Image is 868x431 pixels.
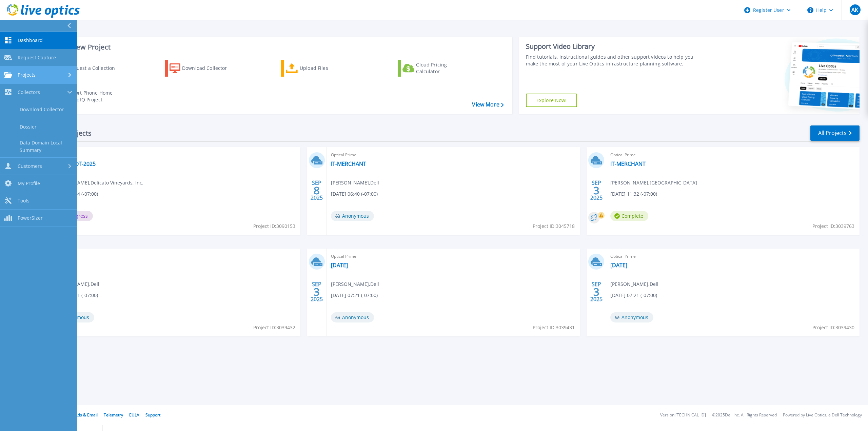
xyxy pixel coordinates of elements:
div: SEP 2025 [310,279,323,304]
span: [PERSON_NAME] , [GEOGRAPHIC_DATA] [610,179,697,187]
span: Request Capture [18,55,56,61]
a: Explore Now! [526,94,577,107]
div: SEP 2025 [590,279,603,304]
a: Download Collector [165,60,240,77]
span: Optical Prime [610,151,855,159]
div: Find tutorials, instructional guides and other support videos to help you make the most of your L... [526,54,702,67]
span: Customers [18,163,42,169]
h3: Start a New Project [48,43,504,51]
span: Projects [18,72,36,78]
span: Collectors [18,89,40,95]
span: Tools [18,198,29,204]
span: 3 [314,289,320,295]
a: IT-MERCHANT [610,160,646,167]
span: Project ID: 3045718 [533,222,575,230]
span: Anonymous [610,312,653,322]
a: Telemetry [104,412,123,418]
span: Project ID: 3039432 [253,324,295,331]
div: Request a Collection [67,61,122,75]
span: [PERSON_NAME] , Dell [331,280,379,288]
span: PowerSizer [18,215,43,221]
span: Project ID: 3039430 [812,324,854,331]
span: 3 [593,188,599,193]
div: Support Video Library [526,42,702,51]
span: [DATE] 07:21 (-07:00) [331,292,378,299]
span: Optical Prime [331,151,576,159]
a: Support [145,412,160,418]
div: Cloud Pricing Calculator [416,61,470,75]
li: Version: [TECHNICAL_ID] [660,413,706,417]
span: 8 [314,188,320,193]
span: [PERSON_NAME] , Dell [331,179,379,187]
span: Optical Prime [331,253,576,260]
span: Optical Prime [51,151,296,159]
span: Anonymous [331,312,374,322]
a: IT-MERCHANT [331,160,366,167]
a: All Projects [810,125,860,141]
a: Cloud Pricing Calculator [398,60,473,77]
span: Anonymous [331,211,374,221]
a: Ads & Email [75,412,98,418]
span: Optical Prime [51,253,296,260]
span: Project ID: 3090153 [253,222,295,230]
div: Import Phone Home CloudIQ Project [66,90,119,103]
span: AK [851,7,858,13]
span: Project ID: 3039431 [533,324,575,331]
a: EULA [129,412,139,418]
span: [DATE] 11:32 (-07:00) [610,190,657,198]
div: Upload Files [300,61,354,75]
div: SEP 2025 [310,178,323,203]
span: [PERSON_NAME] , Dell [610,280,658,288]
a: [DATE] [331,262,348,269]
div: SEP 2025 [590,178,603,203]
span: Project ID: 3039763 [812,222,854,230]
span: [PERSON_NAME] , Delicato Vineyards, Inc. [51,179,143,187]
a: Upload Files [281,60,357,77]
span: [DATE] 07:21 (-07:00) [610,292,657,299]
a: [DATE] [610,262,627,269]
span: Complete [610,211,648,221]
span: [DATE] 06:40 (-07:00) [331,190,378,198]
span: Dashboard [18,37,43,43]
span: 3 [593,289,599,295]
div: Download Collector [182,61,236,75]
a: View More [472,101,504,108]
li: Powered by Live Optics, a Dell Technology [783,413,862,417]
span: Optical Prime [610,253,855,260]
a: Request a Collection [48,60,124,77]
span: My Profile [18,180,40,187]
li: © 2025 Dell Inc. All Rights Reserved [712,413,777,417]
